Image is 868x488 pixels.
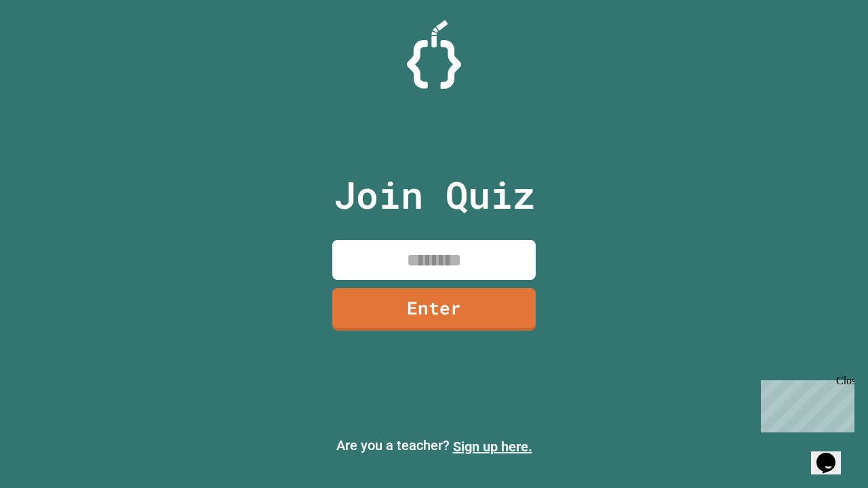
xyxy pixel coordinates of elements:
a: Sign up here. [453,439,532,455]
img: Logo.svg [407,20,461,89]
a: Enter [332,288,536,331]
p: Are you a teacher? [11,435,857,457]
iframe: chat widget [811,434,854,474]
div: Chat with us now!Close [5,5,94,86]
p: Join Quiz [334,167,535,223]
iframe: chat widget [755,375,854,432]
